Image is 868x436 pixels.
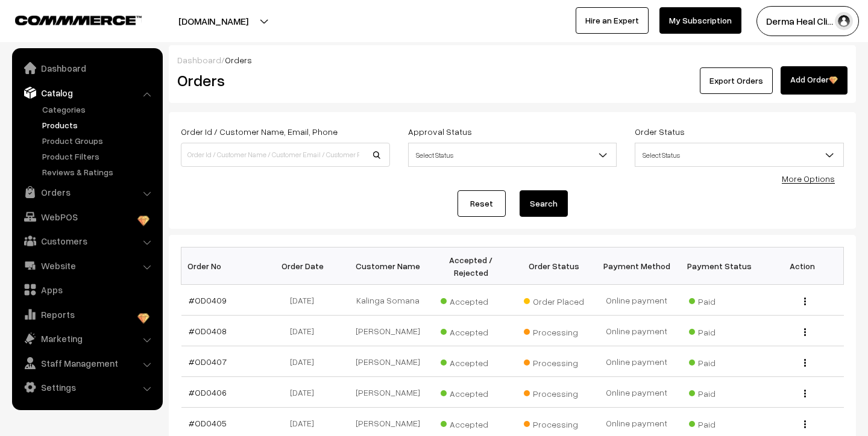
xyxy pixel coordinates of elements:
span: Select Status [408,143,617,167]
td: [PERSON_NAME] [347,346,429,377]
a: WebPOS [15,206,159,228]
td: [DATE] [264,316,347,346]
span: Paid [689,323,749,338]
span: Processing [524,384,584,400]
span: Paid [689,292,749,308]
td: [DATE] [264,346,347,377]
a: Reviews & Ratings [39,166,159,178]
td: Kalinga Somana [347,285,429,316]
img: Menu [804,297,806,305]
a: Dashboard [177,55,221,65]
img: Menu [804,390,806,397]
input: Order Id / Customer Name / Customer Email / Customer Phone [181,143,390,167]
span: Accepted [441,353,501,369]
label: Order Id / Customer Name, Email, Phone [181,125,338,138]
span: Processing [524,353,584,369]
td: Online payment [595,377,678,408]
a: Website [15,255,159,276]
td: Online payment [595,316,678,346]
span: Processing [524,415,584,431]
th: Payment Method [595,248,678,285]
a: Product Groups [39,134,159,147]
a: Customers [15,230,159,252]
span: Paid [689,353,749,369]
button: Search [520,190,568,217]
a: Settings [15,376,159,398]
div: / [177,54,848,66]
a: Product Filters [39,150,159,163]
th: Customer Name [347,248,429,285]
a: Add Order [781,66,848,95]
span: Accepted [441,292,501,308]
th: Order Status [512,248,595,285]
a: Dashboard [15,57,159,79]
span: Select Status [409,145,617,166]
span: Orders [225,55,252,65]
span: Select Status [635,143,844,167]
a: COMMMERCE [15,12,121,26]
span: Select Status [635,145,843,166]
a: Hire an Expert [576,7,649,34]
img: Menu [804,328,806,336]
label: Order Status [635,125,685,138]
a: Catalog [15,82,159,104]
a: Orders [15,181,159,203]
th: Action [761,248,843,285]
th: Order Date [264,248,347,285]
a: #OD0408 [189,326,227,336]
a: Apps [15,279,159,301]
button: [DOMAIN_NAME] [136,6,291,36]
span: Accepted [441,384,501,400]
a: Reports [15,304,159,325]
img: COMMMERCE [15,16,142,25]
a: #OD0406 [189,387,227,397]
th: Order No [181,248,264,285]
button: Derma Heal Cli… [756,6,859,36]
a: #OD0409 [189,295,227,305]
span: Processing [524,323,584,338]
span: Paid [689,384,749,400]
td: [PERSON_NAME] [347,316,429,346]
th: Payment Status [678,248,761,285]
td: [PERSON_NAME] [347,377,429,408]
h2: Orders [177,71,389,90]
a: #OD0405 [189,418,227,428]
td: Online payment [595,346,678,377]
button: Export Orders [700,67,773,94]
a: Marketing [15,328,159,349]
th: Accepted / Rejected [430,248,512,285]
a: Categories [39,103,159,116]
td: Online payment [595,285,678,316]
img: Menu [804,359,806,367]
a: #OD0407 [189,357,227,367]
td: [DATE] [264,377,347,408]
label: Approval Status [408,125,472,138]
span: Accepted [441,415,501,431]
a: Staff Management [15,352,159,374]
span: Accepted [441,323,501,338]
a: My Subscription [659,7,741,34]
a: Reset [458,190,506,217]
img: Menu [804,420,806,428]
a: More Options [782,173,835,184]
td: [DATE] [264,285,347,316]
span: Paid [689,415,749,431]
img: user [835,12,853,30]
span: Order Placed [524,292,584,308]
a: Products [39,119,159,131]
